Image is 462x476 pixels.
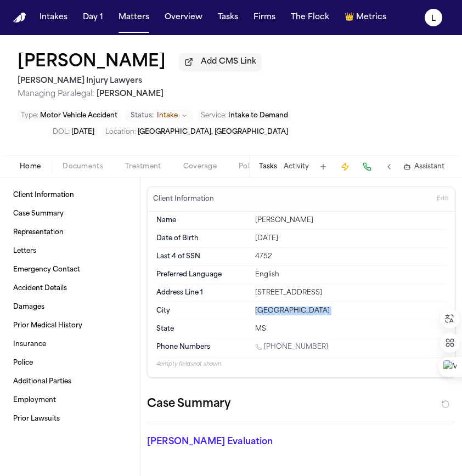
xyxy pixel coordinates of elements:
[156,270,249,279] dt: Preferred Language
[35,8,72,27] button: Intakes
[255,288,446,297] div: [STREET_ADDRESS]
[156,252,249,261] dt: Last 4 of SSN
[105,129,136,135] span: Location :
[18,75,262,88] h2: [PERSON_NAME] Injury Lawyers
[315,159,331,174] button: Add Task
[125,162,161,171] span: Treatment
[337,159,353,174] button: Create Immediate Task
[138,129,288,135] span: [GEOGRAPHIC_DATA], [GEOGRAPHIC_DATA]
[160,8,207,27] button: Overview
[201,112,227,119] span: Service :
[9,186,131,204] a: Client Information
[156,234,249,243] dt: Date of Birth
[255,325,446,333] div: MS
[40,112,117,119] span: Motor Vehicle Accident
[9,242,131,260] a: Letters
[255,216,446,225] div: [PERSON_NAME]
[9,373,131,390] a: Additional Parties
[18,90,94,98] span: Managing Paralegal:
[125,109,193,122] button: Change status from Intake
[18,53,166,72] h1: [PERSON_NAME]
[249,8,280,27] button: Firms
[9,205,131,223] a: Case Summary
[9,317,131,335] a: Prior Medical History
[49,127,98,138] button: Edit DOL: 2025-09-04
[201,56,256,67] span: Add CMS Link
[213,8,243,27] button: Tasks
[13,13,26,23] a: Home
[147,435,455,449] p: [PERSON_NAME] Evaluation
[9,298,131,316] a: Damages
[9,224,131,241] a: Representation
[403,162,444,171] button: Assistant
[9,410,131,428] a: Prior Lawsuits
[156,288,249,297] dt: Address Line 1
[63,162,103,171] span: Documents
[18,53,166,72] button: Edit matter name
[179,53,262,71] button: Add CMS Link
[9,280,131,297] a: Accident Details
[20,162,41,171] span: Home
[259,162,277,171] button: Tasks
[239,162,260,171] span: Police
[97,90,164,98] span: [PERSON_NAME]
[183,162,217,171] span: Coverage
[156,360,446,369] p: 4 empty fields not shown.
[131,111,154,120] span: Status:
[78,8,108,27] button: Day 1
[13,13,26,23] img: Finch Logo
[21,112,38,119] span: Type :
[359,159,375,174] button: Make a Call
[198,110,291,121] button: Edit Service: Intake to Demand
[157,111,178,120] span: Intake
[255,270,446,279] div: English
[102,127,291,138] button: Edit Location: Booneville, MS
[284,162,309,171] button: Activity
[255,252,446,261] div: 4752
[114,8,154,27] button: Matters
[71,129,94,135] span: [DATE]
[156,343,210,352] span: Phone Numbers
[9,336,131,353] a: Insurance
[151,195,216,203] h3: Client Information
[414,162,444,171] span: Assistant
[255,343,328,352] a: Call 1 (662) 540-4477
[156,307,249,315] dt: City
[9,392,131,409] a: Employment
[255,307,446,315] div: [GEOGRAPHIC_DATA]
[433,190,452,208] button: Edit
[286,8,334,27] button: The Flock
[255,234,446,243] div: [DATE]
[9,354,131,372] a: Police
[437,195,448,203] span: Edit
[53,129,70,135] span: DOL :
[156,216,249,225] dt: Name
[9,261,131,279] a: Emergency Contact
[156,325,249,333] dt: State
[228,112,288,119] span: Intake to Demand
[18,110,121,121] button: Edit Type: Motor Vehicle Accident
[340,8,391,27] button: crownMetrics
[147,395,230,413] h2: Case Summary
